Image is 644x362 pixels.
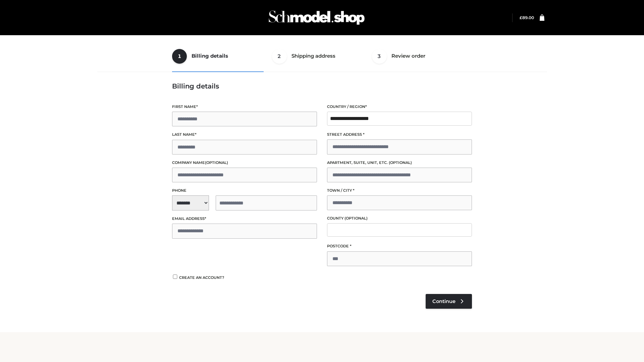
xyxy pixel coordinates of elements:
[266,4,367,31] img: Schmodel Admin 964
[520,15,522,20] span: £
[327,187,472,194] label: Town / City
[426,294,472,309] a: Continue
[432,298,455,304] span: Continue
[344,216,368,221] span: (optional)
[327,243,472,249] label: Postcode
[172,216,317,222] label: Email address
[179,275,224,280] span: Create an account?
[172,187,317,194] label: Phone
[327,104,472,110] label: Country / Region
[172,82,472,90] h3: Billing details
[327,131,472,138] label: Street address
[520,15,534,20] a: £89.00
[327,160,472,166] label: Apartment, suite, unit, etc.
[205,160,228,165] span: (optional)
[172,131,317,138] label: Last name
[172,104,317,110] label: First name
[327,215,472,222] label: County
[520,15,534,20] bdi: 89.00
[389,160,412,165] span: (optional)
[172,160,317,166] label: Company name
[172,275,178,279] input: Create an account?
